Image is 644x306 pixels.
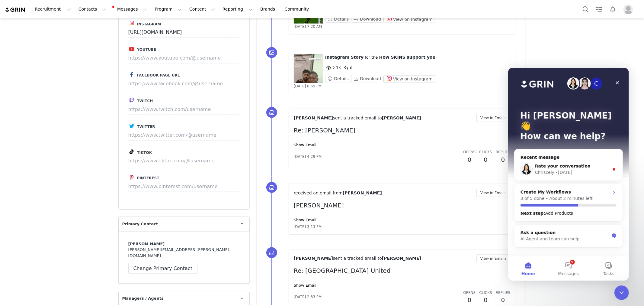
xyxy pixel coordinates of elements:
input: https://www.pinterest.com/username [128,181,240,192]
span: Primary Contact [122,221,158,227]
img: placeholder-profile.jpg [623,5,633,14]
span: 2.7K [325,66,341,70]
span: Clicks [479,150,492,154]
a: Tasks [593,2,606,16]
span: Youtube [137,47,156,52]
input: https://www.facebook.com/@username [128,78,240,89]
span: [PERSON_NAME] [294,116,333,120]
input: https://www.youtube.com/@username [128,53,240,63]
span: Instagram [137,22,161,26]
span: [DATE] 3:13 PM [294,224,322,229]
h2: 0 [479,155,492,164]
span: Opens [463,291,476,295]
span: Twitch [137,99,153,103]
span: [DATE] 4:29 PM [294,154,322,159]
p: Re: [GEOGRAPHIC_DATA] United [294,266,511,275]
input: https://www.tiktok.com/@username [128,155,240,166]
body: Rich Text Area. Press ALT-0 for help. [5,5,248,11]
button: Program [151,2,185,16]
span: Opens [463,150,476,154]
span: Story [351,55,364,60]
span: sent a tracked email to [333,256,382,261]
p: ⁨ ⁩ ⁨ ⁩ for the ⁨ ⁩ [325,54,511,60]
a: Community [281,2,316,16]
button: Details [325,15,351,23]
button: View in Emails [476,114,511,122]
a: View on Instagram [383,17,435,21]
button: Content [186,2,219,16]
button: Change Primary Contact [128,263,198,274]
button: View on Instagram [383,75,435,83]
span: [PERSON_NAME] [382,256,421,261]
button: View on Instagram [383,16,435,23]
span: [PERSON_NAME] [294,256,333,261]
span: Replies [496,150,511,154]
h2: 0 [463,155,476,164]
span: received an email from [294,190,343,195]
input: https://www.twitch.com/username [128,104,240,115]
button: Profile [620,5,639,14]
span: Tiktok [137,151,152,155]
div: [PERSON_NAME][EMAIL_ADDRESS][PERSON_NAME][DOMAIN_NAME] [128,241,240,274]
h2: 0 [496,295,511,304]
button: Download [351,15,383,23]
button: Details [325,75,351,82]
p: [PERSON_NAME] [294,201,511,210]
span: 0 [343,66,352,70]
button: Reporting [219,2,256,16]
span: [DATE] 2:33 PM [294,294,322,300]
span: [DATE] 7:20 AM [294,24,322,29]
button: Download [351,75,383,82]
button: Notifications [606,2,620,16]
button: Search [579,2,592,16]
a: Brands [257,2,280,16]
span: Instagram [325,55,350,60]
button: Messages [110,2,151,16]
strong: [PERSON_NAME] [128,242,165,246]
iframe: Intercom live chat [614,285,629,300]
img: instagram.svg [130,21,134,25]
span: Clicks [479,291,492,295]
a: Show Email [294,283,316,288]
button: View in Emails [476,189,511,197]
span: [PERSON_NAME] [343,190,382,195]
a: Show Email [294,143,316,147]
h2: 0 [463,295,476,304]
span: Pinterest [137,176,159,180]
iframe: Intercom live chat [508,68,629,281]
a: View on Instagram [383,76,435,81]
span: Twitter [137,125,155,129]
input: https://www.instagram.com/username [128,27,240,38]
span: Replies [496,291,511,295]
span: Facebook Page URL [137,73,180,77]
input: https://www.twitter.com/@username [128,130,240,141]
a: Show Email [294,218,316,222]
button: Recruitment [31,2,75,16]
span: How SKINS support you [379,55,436,60]
span: sent a tracked email to [333,116,382,120]
h2: 0 [479,295,492,304]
